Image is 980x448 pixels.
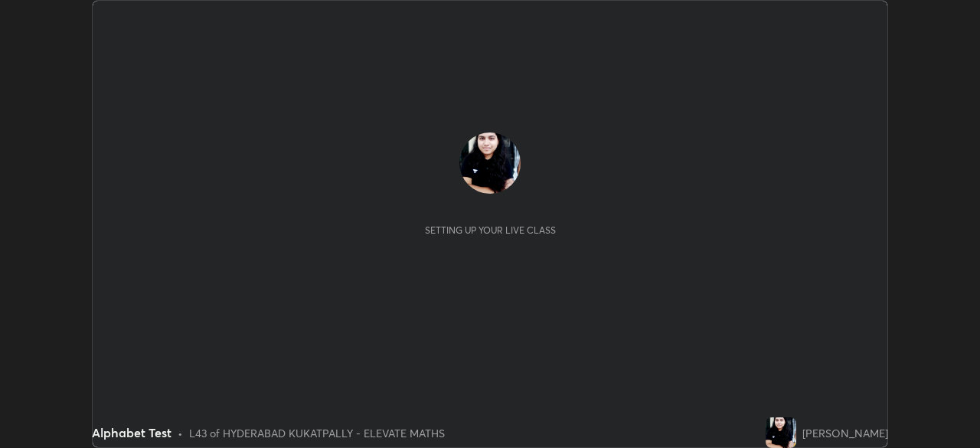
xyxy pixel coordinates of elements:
[459,132,521,194] img: 20db9d67ee844b55997d8ca4957995ac.jpg
[178,425,183,441] div: •
[189,425,445,441] div: L43 of HYDERABAD KUKATPALLY - ELEVATE MATHS
[92,423,171,442] div: Alphabet Test
[425,224,556,236] div: Setting up your live class
[802,425,888,441] div: [PERSON_NAME]
[766,417,796,448] img: 20db9d67ee844b55997d8ca4957995ac.jpg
